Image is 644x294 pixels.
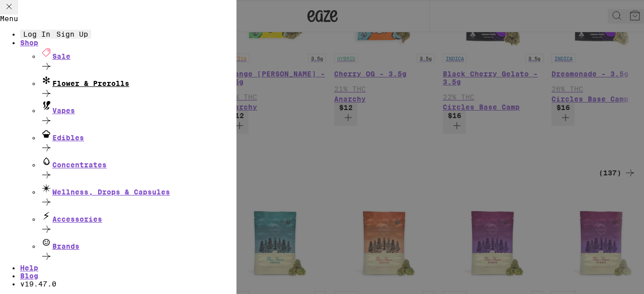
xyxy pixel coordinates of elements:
a: Sale [40,47,236,74]
a: Edibles [40,128,236,155]
a: Help [20,264,38,272]
a: Accessories [40,210,236,237]
a: Vapes [40,101,236,128]
div: Vapes [40,101,236,115]
button: Log In [20,30,53,39]
a: Concentrates [40,155,236,182]
span: Log In [23,30,50,38]
a: Flower & Prerolls [40,74,236,101]
div: Wellness, Drops & Capsules [40,182,236,196]
a: Blog [20,272,236,280]
div: Concentrates [40,155,236,169]
span: Sign Up [56,30,88,38]
a: Brands [40,237,236,264]
span: v 19.47.0 [20,280,56,288]
a: Wellness, Drops & Capsules [40,182,236,210]
div: Accessories [40,210,236,223]
span: Help [23,7,43,16]
div: Sale [40,47,236,60]
button: Sign Up [53,30,91,39]
a: Shop [20,39,236,47]
div: Edibles [40,128,236,142]
div: Brands [40,237,236,250]
div: Flower & Prerolls [40,74,236,87]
